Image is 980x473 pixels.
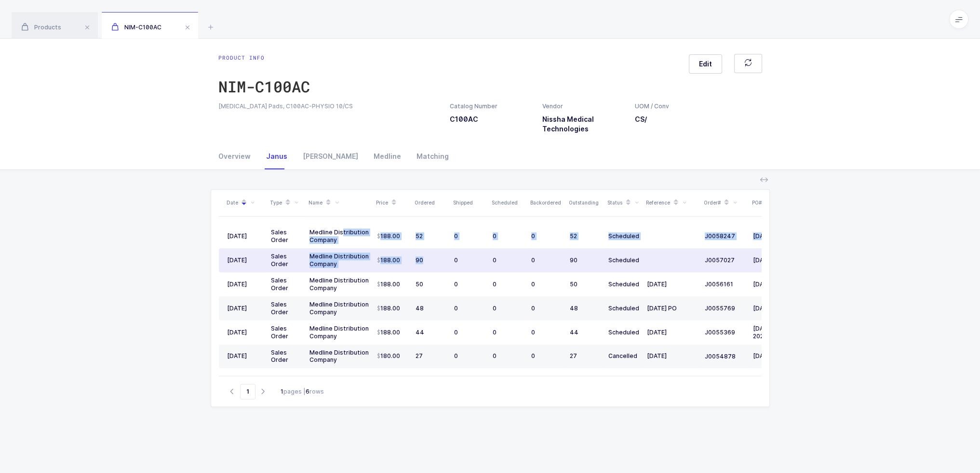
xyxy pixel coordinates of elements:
span: [DATE] PO [753,305,783,312]
div: 0 [531,305,562,312]
span: 188.00 [377,281,400,288]
div: 0 [454,305,485,312]
span: 188.00 [377,256,400,264]
span: [DATE] 20250102074711 [753,325,803,340]
span: 188.00 [377,329,400,336]
div: Scheduled [608,305,639,312]
div: 48 [416,305,446,312]
div: 0 [493,329,524,336]
h3: Nissha Medical Technologies [542,115,623,134]
div: Sales Order [271,349,302,364]
div: 52 [416,232,446,240]
span: J0055369 [705,329,735,336]
div: Type [270,194,303,211]
div: Medline Distribution Company [309,349,369,364]
div: Matching [409,143,449,169]
span: [DATE] [753,281,773,288]
span: [DATE] [753,352,773,359]
div: Price [376,194,409,211]
div: PO# [752,194,785,211]
div: Sales Order [271,325,302,340]
span: J0055769 [705,305,735,312]
div: 0 [454,281,485,288]
span: J0054878 [705,353,736,360]
span: Go to [240,384,255,399]
div: [DATE] [227,281,263,288]
div: [DATE] [227,232,263,240]
span: J0058247 [705,232,735,240]
div: [MEDICAL_DATA] Pads, C100AC-PHYSIO 10/CS [218,102,438,111]
div: 0 [493,305,524,312]
div: 50 [570,281,601,288]
div: 0 [531,232,562,240]
div: 50 [416,281,446,288]
h3: CS [635,115,670,124]
div: [DATE] [647,281,697,288]
div: 0 [493,256,524,264]
div: 0 [531,281,562,288]
div: Product info [218,54,310,62]
div: 52 [570,232,601,240]
span: / [644,115,647,123]
div: Cancelled [608,352,639,360]
div: Janus [258,143,295,169]
div: [DATE] [227,256,263,264]
div: Scheduled [608,232,639,240]
div: Medline Distribution Company [309,253,369,268]
div: 90 [570,256,601,264]
div: [DATE] [227,329,263,336]
div: 0 [454,232,485,240]
span: J0056161 [705,281,733,288]
div: Reference [646,194,698,211]
div: Medline Distribution Company [309,301,369,316]
div: [DATE] [647,352,697,360]
div: Medline Distribution Company [309,277,369,292]
div: Name [309,194,370,211]
span: [DATE] [753,232,773,240]
span: J0057027 [705,256,735,264]
span: [DATE] [753,256,773,264]
div: 44 [416,329,446,336]
div: pages | rows [281,387,324,396]
div: Ordered [415,199,447,206]
div: 90 [416,256,446,264]
div: 0 [493,352,524,360]
b: 6 [306,388,309,395]
div: [DATE] PO [647,305,697,312]
div: Scheduled [608,329,639,336]
span: NIM-C100AC [111,24,161,31]
div: Sales Order [271,301,302,316]
div: Medline [366,143,409,169]
div: 0 [454,329,485,336]
div: 27 [416,352,446,360]
div: Vendor [542,102,623,111]
div: 0 [531,352,562,360]
div: Shipped [453,199,486,206]
span: 188.00 [377,305,400,312]
div: Backordered [530,199,563,206]
div: Outstanding [569,199,602,206]
b: 1 [281,388,283,395]
div: 0 [531,256,562,264]
div: 48 [570,305,601,312]
div: 0 [493,232,524,240]
span: Products [21,24,61,31]
div: [DATE] [227,305,263,312]
span: Edit [699,59,712,69]
div: 0 [454,256,485,264]
div: 0 [493,281,524,288]
span: 188.00 [377,232,400,240]
span: 180.00 [377,352,400,360]
div: 27 [570,352,601,360]
div: 44 [570,329,601,336]
div: Medline Distribution Company [309,229,369,244]
div: Status [607,194,640,211]
div: 0 [531,329,562,336]
div: [DATE] [647,329,697,336]
div: Scheduled [608,256,639,264]
div: 0 [454,352,485,360]
div: Date [227,194,264,211]
div: UOM / Conv [635,102,670,111]
div: Scheduled [608,281,639,288]
div: Medline Distribution Company [309,325,369,340]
